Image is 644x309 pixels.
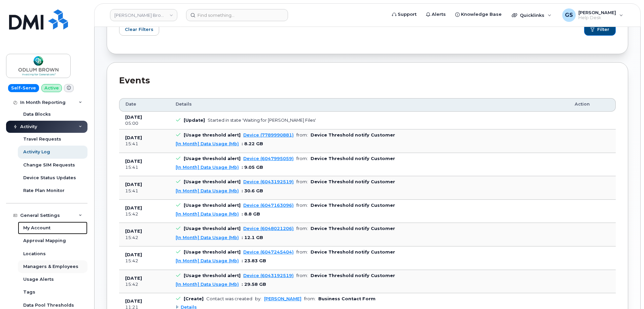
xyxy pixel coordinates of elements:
[296,249,308,255] span: from:
[296,226,308,231] span: from:
[243,226,294,231] a: Device (6048021206)
[125,188,164,194] div: 15:41
[296,132,308,138] span: from:
[184,132,241,138] b: [Usage threshold alert]
[176,101,192,107] span: Details
[311,249,395,255] b: Device Threshold notify Customer
[242,141,263,146] span: : 8.22 GB
[242,211,260,217] span: : 8.8 GB
[206,296,252,301] div: Contact was created
[243,156,294,161] a: Device (6047995059)
[176,165,239,170] a: [In Month] Data Usage (Mb)
[208,118,316,123] div: Started in state 'Waiting for [PERSON_NAME] Files'
[125,120,164,126] div: 05:00
[311,179,395,184] b: Device Threshold notify Customer
[311,203,395,208] b: Device Threshold notify Customer
[125,164,164,170] div: 15:41
[520,12,544,18] span: Quicklinks
[125,182,142,187] b: [DATE]
[125,252,142,257] b: [DATE]
[243,273,294,278] a: Device (6043192519)
[176,188,239,193] a: [In Month] Data Usage (Mb)
[184,296,204,301] b: [Create]
[432,11,446,18] span: Alerts
[125,115,142,120] b: [DATE]
[125,281,164,287] div: 15:42
[176,235,239,240] a: [In Month] Data Usage (Mb)
[176,141,239,146] a: [In Month] Data Usage (Mb)
[125,26,153,33] span: Clear Filters
[311,132,395,138] b: Device Threshold notify Customer
[242,282,266,287] span: : 29.58 GB
[242,188,263,193] span: : 30.6 GB
[184,118,205,123] b: [Update]
[304,296,316,301] span: from:
[125,258,164,264] div: 15:42
[421,8,451,21] a: Alerts
[578,10,616,15] span: [PERSON_NAME]
[242,165,263,170] span: : 9.05 GB
[311,156,395,161] b: Device Threshold notify Customer
[242,258,266,263] span: : 23.83 GB
[597,27,609,33] span: Filter
[184,249,241,255] b: [Usage threshold alert]
[126,101,136,107] span: Date
[296,156,308,161] span: from:
[125,141,164,147] div: 15:41
[176,282,239,287] a: [In Month] Data Usage (Mb)
[119,75,616,87] div: Events
[110,9,177,21] a: Odlum Brown
[243,132,294,138] a: Device (7789990881)
[184,203,241,208] b: [Usage threshold alert]
[243,249,294,255] a: Device (6047245404)
[296,203,308,208] span: from:
[125,235,164,241] div: 15:42
[451,8,506,21] a: Knowledge Base
[184,156,241,161] b: [Usage threshold alert]
[264,296,301,301] a: [PERSON_NAME]
[125,205,142,210] b: [DATE]
[398,11,417,18] span: Support
[387,8,421,21] a: Support
[565,11,573,19] span: GS
[186,9,288,21] input: Find something...
[569,98,616,112] th: Action
[119,24,159,36] button: Clear Filters
[125,276,142,281] b: [DATE]
[184,273,241,278] b: [Usage threshold alert]
[318,296,375,301] b: Business Contact Form
[176,258,239,263] a: [In Month] Data Usage (Mb)
[184,226,241,231] b: [Usage threshold alert]
[243,203,294,208] a: Device (6047163096)
[255,296,261,301] span: by:
[125,229,142,234] b: [DATE]
[176,211,239,217] a: [In Month] Data Usage (Mb)
[184,179,241,184] b: [Usage threshold alert]
[311,226,395,231] b: Device Threshold notify Customer
[311,273,395,278] b: Device Threshold notify Customer
[243,179,294,184] a: Device (6043192519)
[558,8,628,22] div: Gabriel Santiago
[584,24,616,36] button: Filter
[125,159,142,164] b: [DATE]
[507,8,556,22] div: Quicklinks
[242,235,263,240] span: : 12.1 GB
[578,15,616,21] span: Help Desk
[125,135,142,140] b: [DATE]
[461,11,502,18] span: Knowledge Base
[296,273,308,278] span: from:
[125,211,164,217] div: 15:42
[296,179,308,184] span: from:
[125,299,142,304] b: [DATE]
